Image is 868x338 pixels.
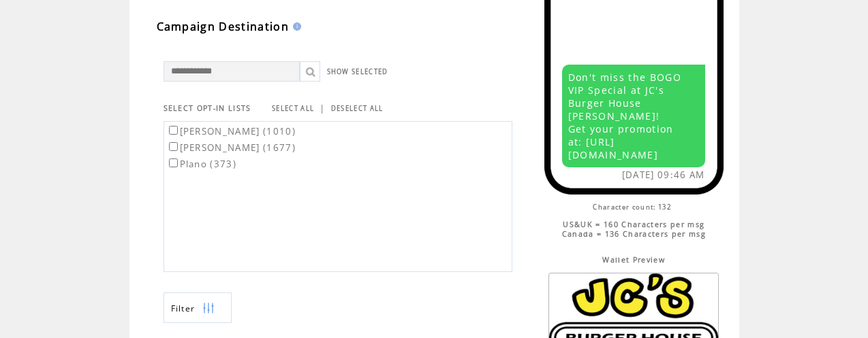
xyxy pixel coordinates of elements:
span: Campaign Destination [157,19,290,34]
span: [DATE] 09:46 AM [622,169,705,181]
a: DESELECT ALL [331,104,384,113]
span: US&UK = 160 Characters per msg [563,220,704,229]
span: Character count: 132 [593,203,671,212]
span: Show filters [171,303,196,314]
span: Don't miss the BOGO VIP Special at JC's Burger House [PERSON_NAME]! Get your promotion at: [URL][... [568,71,681,161]
span: SELECT OPT-IN LISTS [164,103,251,113]
input: [PERSON_NAME] (1010) [169,126,178,135]
img: help.gif [289,22,301,31]
a: Filter [164,292,232,323]
label: Plano (373) [166,158,237,170]
input: Plano (373) [169,158,178,167]
label: [PERSON_NAME] (1677) [166,141,296,154]
img: filters.png [202,293,215,324]
span: | [320,102,325,114]
span: Wallet Preview [602,255,665,265]
a: SELECT ALL [272,104,314,113]
a: SHOW SELECTED [327,67,388,76]
input: [PERSON_NAME] (1677) [169,142,178,151]
span: Canada = 136 Characters per msg [562,229,706,239]
label: [PERSON_NAME] (1010) [166,125,296,137]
